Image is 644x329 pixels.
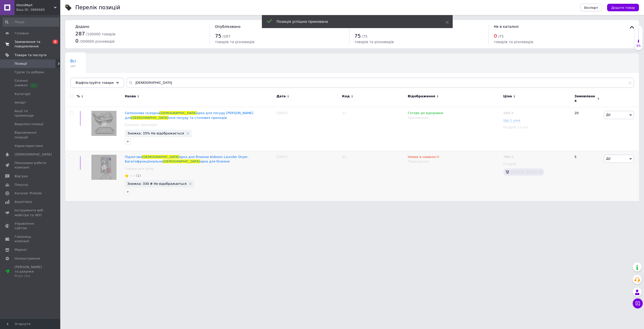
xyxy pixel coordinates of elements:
[80,39,115,43] span: / 300000 різновидів
[15,122,43,126] span: Видалені позиції
[503,111,514,115] div: ₴
[408,116,501,120] div: Прихований
[510,170,542,174] span: 16.52%, 115.61 ₴
[362,34,368,38] span: / 75
[53,40,58,44] span: 1
[15,274,46,278] div: Prom топ
[503,111,510,115] b: 260
[580,4,602,11] button: Експорт
[125,167,154,171] a: Товари для дому
[15,78,46,88] span: Сезонні знижки
[159,111,197,115] span: [DEMOGRAPHIC_DATA]
[75,5,120,10] div: Перелік позицій
[15,53,46,57] span: Товари та послуги
[15,130,46,139] span: Відновлення позицій
[15,174,28,179] span: Відгуки
[15,265,46,279] span: [PERSON_NAME] та рахунки
[494,33,497,39] span: 0
[503,162,570,166] div: Роздріб
[77,94,80,99] span: %
[125,111,159,115] span: Силіконова складна
[503,94,512,99] span: Ціна
[163,159,200,163] span: [DEMOGRAPHIC_DATA]
[125,111,253,119] a: Силіконова складна[DEMOGRAPHIC_DATA]арка для посуду [PERSON_NAME] для[DEMOGRAPHIC_DATA]іння посуд...
[15,70,44,74] span: Групи та добірки
[125,94,136,99] span: Назва
[15,256,40,261] span: Налаштування
[606,157,610,160] span: Дії
[408,155,439,160] span: Немає в наявності
[633,298,643,308] button: Чат з покупцем
[125,155,249,163] span: арка для білизни Aidesen Launder Dryer, Багатофункціональна
[15,40,46,49] span: Замовлення та повідомлення
[584,6,598,10] span: Експорт
[75,25,89,29] span: Додано
[15,183,28,187] span: Покупці
[131,116,168,120] span: [DEMOGRAPHIC_DATA]
[408,111,443,116] span: Готово до відправки
[15,208,46,217] span: Інструменти веб-майстра та SEO
[127,182,187,185] span: Знижка: 330 ₴ Не відображається
[15,191,42,196] span: Каталог ProSale
[70,64,76,68] span: 287
[342,155,346,159] span: 53
[200,159,230,163] span: арка для білизни
[355,33,361,39] span: 75
[503,118,520,122] span: Ще 1 ціна
[3,18,59,27] input: Пошук
[86,32,115,36] span: / 100000 товарів
[342,111,346,115] span: 11
[498,34,504,38] span: / 75
[15,221,46,230] span: Управління сайтом
[607,4,639,11] button: Додати товар
[611,6,635,10] span: Додати товар
[571,151,603,201] div: 5
[91,155,116,180] img: Напольная сушилка для белья Aidesen Launder Dryer, Многофункциональная сушилка для белья
[168,116,227,120] span: іння посуду та столових приладів
[275,107,341,151] div: [DATE]
[408,94,435,99] span: Відображення
[15,161,46,170] span: Показники роботи компанії
[91,111,116,136] img: Силиконовая складная сушилка для посуды Layher, Органайзер для сушки посуды и столовых приборов
[127,132,184,135] span: Знижка: 33% Не відображається
[15,100,26,105] span: Імпорт
[76,81,114,85] span: Відфільтруйте товари
[16,8,60,12] div: Ваш ID: 3866680
[15,61,27,66] span: Позиції
[125,155,142,159] span: Підлогова
[494,25,519,29] span: Не в каталозі
[215,25,241,29] span: Опубліковано
[16,3,54,8] span: OmniMart
[15,92,30,96] span: Категорії
[571,107,603,151] div: 20
[15,144,43,148] span: Характеристики
[15,109,46,118] span: Акції та промокоди
[125,111,253,119] span: арка для посуду [PERSON_NAME] для
[277,19,433,24] div: Позиція успішно прихована
[215,33,221,39] span: 75
[15,200,32,204] span: Аналітика
[494,40,533,44] span: товарів та різновидів
[15,152,52,157] span: [DEMOGRAPHIC_DATA]
[503,125,570,130] div: Роздріб та опт
[15,234,46,243] span: Гаманець компанії
[125,155,249,163] a: Підлогова[DEMOGRAPHIC_DATA]арка для білизни Aidesen Launder Dryer, Багатофункціональна[DEMOGRAPHI...
[15,31,29,36] span: Головна
[634,44,642,48] div: 1%
[342,94,350,99] span: Код
[15,248,27,252] span: Маркет
[75,31,85,37] span: 287
[503,155,514,159] div: ₴
[142,155,179,159] span: [DEMOGRAPHIC_DATA]
[222,34,230,38] span: / 287
[408,159,501,164] div: Прихований
[136,174,141,178] span: (1)
[355,40,394,44] span: товарів та різновидів
[215,40,254,44] span: товарів та різновидів
[130,174,135,178] span: 5.0
[275,151,341,201] div: [DATE]
[276,94,286,99] span: Дата
[127,78,634,88] input: Пошук по назві позиції, артикулу і пошуковим запитам
[75,38,79,44] span: 0
[70,59,76,63] span: Всі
